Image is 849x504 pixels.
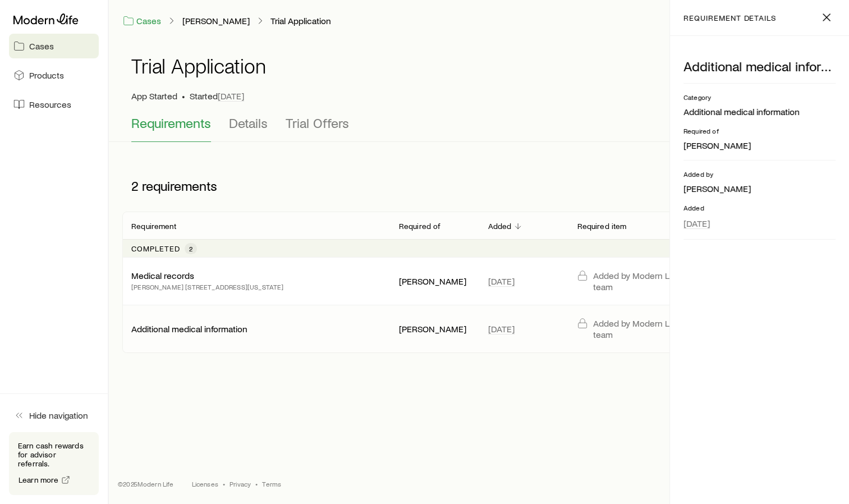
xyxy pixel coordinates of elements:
span: App Started [131,90,177,102]
span: requirements [142,178,217,194]
p: © 2025 Modern Life [118,479,174,488]
div: Earn cash rewards for advisor referrals.Learn more [9,432,99,495]
p: [PERSON_NAME] [683,183,836,194]
p: Added by [683,169,836,178]
p: Required of [399,222,441,231]
a: Terms [262,479,281,488]
h1: Trial Application [131,54,265,77]
span: Trial Offers [286,115,349,131]
span: [DATE] [488,323,515,335]
a: Resources [9,92,99,117]
p: Required of [683,126,836,135]
span: [DATE] [218,90,244,102]
span: Cases [29,40,54,52]
p: Required item [577,222,626,231]
span: [DATE] [488,276,515,287]
p: Trial Application [270,15,331,26]
span: 2 [131,178,139,194]
span: • [182,90,185,102]
p: Category [683,93,836,102]
span: • [255,479,258,488]
span: 2 [189,244,192,253]
span: Hide navigation [29,410,88,421]
span: Products [29,70,64,81]
span: Learn more [19,476,59,484]
span: Requirements [131,115,211,131]
p: Started [190,90,244,102]
a: Licenses [192,479,218,488]
span: [DATE] [683,218,710,229]
p: Added [488,222,512,231]
p: Additional medical information [683,106,836,117]
div: Application details tabs [131,115,827,142]
p: [PERSON_NAME] [STREET_ADDRESS][US_STATE] [131,281,283,292]
a: Privacy [230,479,251,488]
span: Resources [29,99,71,110]
a: Products [9,63,99,88]
p: [PERSON_NAME] [683,140,836,151]
span: • [223,479,225,488]
p: Medical records [131,270,194,281]
p: Completed [131,244,180,253]
p: requirement details [683,13,776,22]
p: Additional medical information [683,58,836,74]
a: Cases [9,34,99,58]
p: [PERSON_NAME] [399,276,470,287]
p: Added [683,203,836,212]
p: Added by Modern Life team [593,270,692,292]
a: Cases [122,15,162,28]
p: Added by Modern Life team [593,318,692,340]
a: [PERSON_NAME] [182,16,250,26]
p: Additional medical information [131,323,247,335]
p: Earn cash rewards for advisor referrals. [18,441,90,468]
p: [PERSON_NAME] [399,323,470,335]
p: Requirement [131,222,176,231]
button: Hide navigation [9,403,99,428]
span: Details [229,115,268,131]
